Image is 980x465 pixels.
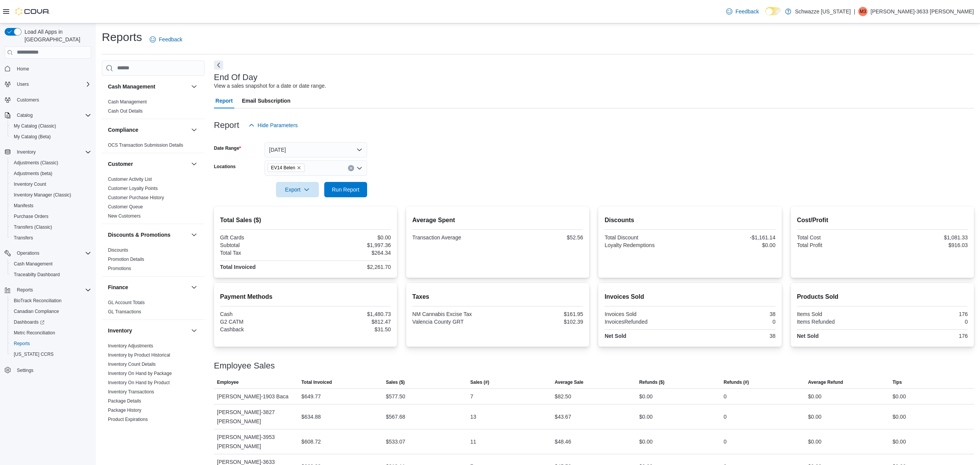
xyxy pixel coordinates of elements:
[108,283,188,291] button: Finance
[11,201,91,210] span: Manifests
[604,311,688,317] div: Invoices Sold
[15,8,50,15] img: Cova
[307,311,391,317] div: $1,480.73
[604,333,626,339] strong: Net Sold
[8,269,94,280] button: Traceabilty Dashboard
[14,366,36,375] a: Settings
[102,175,205,224] div: Customer
[604,319,688,325] div: InvoicesRefunded
[108,352,170,358] span: Inventory by Product Historical
[220,264,256,270] strong: Total Invoiced
[14,80,32,89] button: Users
[11,132,54,141] a: My Catalog (Beta)
[108,195,164,200] a: Customer Purchase History
[108,177,152,182] a: Customer Activity List
[555,392,571,401] div: $82.50
[108,108,143,114] a: Cash Out Details
[724,437,727,446] div: 0
[412,216,583,225] h2: Average Spent
[639,412,653,421] div: $0.00
[412,311,496,317] div: NM Cannabis Excise Tax
[108,126,138,134] h3: Compliance
[11,180,49,189] a: Inventory Count
[214,404,299,429] div: [PERSON_NAME]-3827 [PERSON_NAME]
[220,234,304,241] div: Gift Cards
[108,417,148,422] a: Product Expirations
[808,437,822,446] div: $0.00
[214,73,258,82] h3: End Of Day
[214,389,299,404] div: [PERSON_NAME]-1903 Baca
[808,412,822,421] div: $0.00
[2,63,94,74] button: Home
[258,121,298,129] span: Hide Parameters
[271,164,295,172] span: EV14 Belen
[14,95,91,105] span: Customers
[692,234,776,241] div: -$1,161.14
[108,247,128,253] span: Discounts
[108,361,156,367] span: Inventory Count Details
[17,112,33,118] span: Catalog
[102,29,142,45] h1: Reports
[8,121,94,131] button: My Catalog (Classic)
[102,97,205,119] div: Cash Management
[470,379,489,385] span: Sales (#)
[14,272,60,278] span: Traceabilty Dashboard
[214,429,299,454] div: [PERSON_NAME]-3953 [PERSON_NAME]
[8,222,94,232] button: Transfers (Classic)
[14,224,52,230] span: Transfers (Classic)
[797,311,881,317] div: Items Sold
[639,379,665,385] span: Refunds ($)
[11,339,33,348] a: Reports
[604,242,688,248] div: Loyalty Redemptions
[499,311,583,317] div: $161.95
[11,307,62,316] a: Canadian Compliance
[108,416,148,422] span: Product Expirations
[797,216,968,225] h2: Cost/Profit
[11,180,91,189] span: Inventory Count
[108,343,153,349] span: Inventory Adjustments
[245,118,301,133] button: Hide Parameters
[11,318,47,327] a: Dashboards
[11,121,91,131] span: My Catalog (Classic)
[555,379,583,385] span: Average Sale
[217,379,239,385] span: Employee
[8,306,94,317] button: Canadian Compliance
[108,160,133,168] h3: Customer
[11,318,91,327] span: Dashboards
[102,298,205,319] div: Finance
[14,80,91,89] span: Users
[808,379,843,385] span: Average Refund
[14,134,51,140] span: My Catalog (Beta)
[307,242,391,248] div: $1,997.36
[499,234,583,241] div: $52.56
[858,7,867,16] div: Monique-3633 Torrez
[108,327,188,334] button: Inventory
[220,242,304,248] div: Subtotal
[724,412,727,421] div: 0
[220,319,304,325] div: G2 CATM
[14,330,55,336] span: Metrc Reconciliation
[11,307,91,316] span: Canadian Compliance
[8,190,94,200] button: Inventory Manager (Classic)
[14,95,42,105] a: Customers
[276,182,319,197] button: Export
[884,333,968,339] div: 176
[108,213,140,219] span: New Customers
[108,407,141,413] span: Package History
[8,317,94,327] a: Dashboards
[14,285,36,295] button: Reports
[797,292,968,301] h2: Products Sold
[639,392,653,401] div: $0.00
[11,212,91,221] span: Purchase Orders
[11,296,65,305] a: BioTrack Reconciliation
[265,142,367,157] button: [DATE]
[692,311,776,317] div: 38
[14,298,62,304] span: BioTrack Reconciliation
[2,94,94,105] button: Customers
[2,248,94,259] button: Operations
[884,319,968,325] div: 0
[11,296,91,305] span: BioTrack Reconciliation
[724,392,727,401] div: 0
[11,339,91,348] span: Reports
[765,7,781,15] input: Dark Mode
